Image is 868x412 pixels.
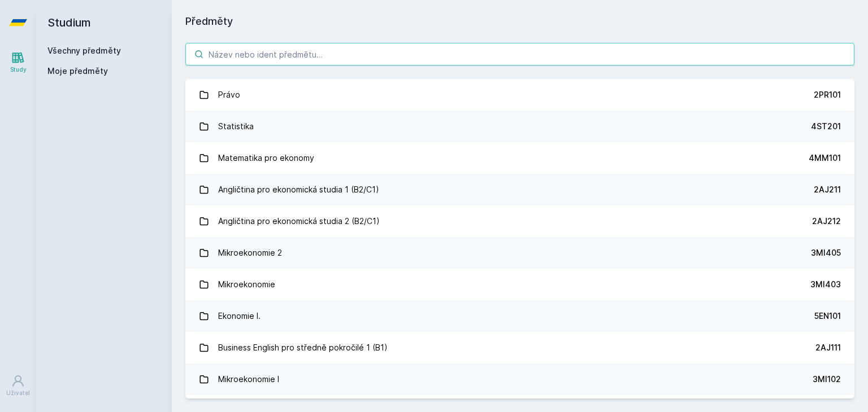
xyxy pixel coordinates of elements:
[811,121,841,132] div: 4ST201
[185,111,854,142] a: Statistika 4ST201
[185,174,854,205] a: Angličtina pro ekonomická studia 1 (B2/C1) 2AJ211
[218,242,282,264] div: Mikroekonomie 2
[185,237,854,269] a: Mikroekonomie 2 3MI405
[185,269,854,300] a: Mikroekonomie 3MI403
[813,374,841,385] div: 3MI102
[185,300,854,332] a: Ekonomie I. 5EN101
[10,65,27,74] div: Study
[185,142,854,174] a: Matematika pro ekonomy 4MM101
[218,368,279,391] div: Mikroekonomie I
[814,184,841,195] div: 2AJ211
[809,152,841,164] div: 4MM101
[185,205,854,237] a: Angličtina pro ekonomická studia 2 (B2/C1) 2AJ212
[185,43,854,65] input: Název nebo ident předmětu…
[185,79,854,111] a: Právo 2PR101
[810,279,841,290] div: 3MI403
[185,363,854,395] a: Mikroekonomie I 3MI102
[815,342,841,353] div: 2AJ111
[2,369,34,403] a: Uživatel
[6,389,30,397] div: Uživatel
[814,89,841,100] div: 2PR101
[218,273,275,296] div: Mikroekonomie
[185,332,854,363] a: Business English pro středně pokročilé 1 (B1) 2AJ111
[185,14,854,29] h1: Předměty
[218,305,261,327] div: Ekonomie I.
[2,45,34,80] a: Study
[218,115,254,138] div: Statistika
[814,310,841,322] div: 5EN101
[47,65,108,77] span: Moje předměty
[218,336,388,359] div: Business English pro středně pokročilé 1 (B1)
[47,46,121,55] a: Všechny předměty
[812,216,841,227] div: 2AJ212
[811,247,841,258] div: 3MI405
[218,84,240,106] div: Právo
[218,210,380,233] div: Angličtina pro ekonomická studia 2 (B2/C1)
[218,147,314,169] div: Matematika pro ekonomy
[218,178,379,201] div: Angličtina pro ekonomická studia 1 (B2/C1)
